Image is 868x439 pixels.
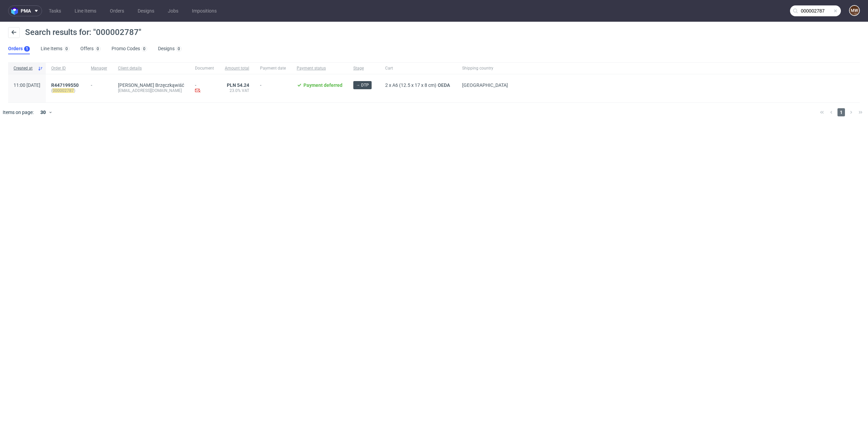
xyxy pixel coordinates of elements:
span: Payment status [297,65,342,71]
div: 1 [26,46,28,51]
a: Orders1 [8,43,30,54]
a: Promo Codes0 [112,43,147,54]
span: Items on page: [3,109,34,116]
span: Client details [118,65,184,71]
a: Line Items0 [41,43,70,54]
span: Created at [14,65,35,71]
span: Cart [385,65,451,71]
div: x [385,82,451,88]
span: 23.0% VAT [225,88,249,93]
a: Line Items [71,5,100,16]
a: OEDA [436,82,451,88]
div: - [91,80,107,88]
span: Payment date [260,65,286,71]
a: Offers0 [80,43,101,54]
div: 0 [65,46,68,51]
span: Shipping country [462,65,508,71]
mark: 000002787 [53,88,74,93]
a: Jobs [164,5,182,16]
button: pma [8,5,42,16]
span: pma [21,8,31,13]
span: Stage [353,65,374,71]
span: 2 [385,82,388,88]
a: Tasks [45,5,65,16]
span: [GEOGRAPHIC_DATA] [462,82,508,88]
a: Impositions [188,5,221,16]
a: Orders [106,5,128,16]
span: Document [195,65,214,71]
div: 0 [178,46,180,51]
figcaption: MW [850,6,859,15]
span: 1 [837,108,845,116]
div: 0 [97,46,99,51]
span: ( ) [51,88,80,93]
a: Designs [134,5,158,16]
span: A6 (12.5 x 17 x 8 cm) [392,82,436,88]
span: → DTP [356,82,369,88]
div: 30 [36,108,48,117]
img: logo [11,7,21,15]
span: R447199550 [51,82,79,88]
a: [PERSON_NAME] Brzęczkąwiść [118,82,184,88]
div: [EMAIL_ADDRESS][DOMAIN_NAME] [118,88,184,93]
a: Designs0 [158,43,182,54]
span: Order ID [51,65,80,71]
span: Search results for: "000002787" [25,27,141,37]
span: - [260,82,286,94]
span: Manager [91,65,107,71]
a: R447199550 [51,82,80,88]
span: Payment deferred [303,82,342,88]
div: 0 [143,46,145,51]
span: Amount total [225,65,249,71]
div: - [195,82,214,94]
span: PLN 54.24 [227,82,249,88]
span: 11:00 [DATE] [14,82,40,88]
